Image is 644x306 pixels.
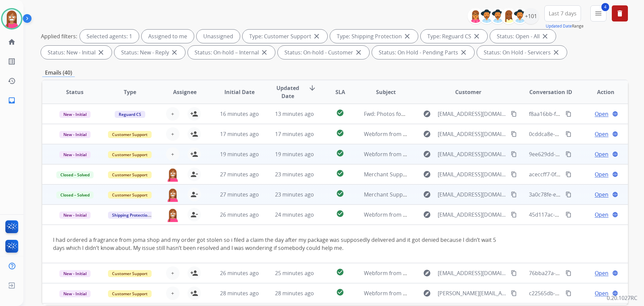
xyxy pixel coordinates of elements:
div: Unassigned [197,30,240,43]
button: + [166,127,179,141]
img: avatar [2,9,21,28]
mat-icon: content_copy [511,270,517,276]
mat-icon: close [552,48,560,56]
mat-icon: close [260,48,268,56]
img: agent-avatar [166,168,179,182]
mat-icon: list_alt [8,57,16,65]
span: + [171,130,174,138]
span: 28 minutes ago [275,290,314,297]
div: Status: On-hold – Internal [188,46,275,59]
span: 17 minutes ago [220,130,259,138]
mat-icon: explore [423,130,431,138]
span: Type [124,88,136,96]
mat-icon: explore [423,289,431,297]
span: + [171,110,174,118]
span: Conversation ID [529,88,572,96]
mat-icon: content_copy [566,171,572,177]
span: Webform from [EMAIL_ADDRESS][DOMAIN_NAME] on [DATE] [364,150,516,158]
mat-icon: explore [423,170,431,178]
span: Open [595,110,608,118]
span: Customer Support [108,131,152,138]
span: 17 minutes ago [275,130,314,138]
span: Webform from [EMAIL_ADDRESS][DOMAIN_NAME] on [DATE] [364,269,516,277]
div: Type: Reguard CS [421,30,487,43]
div: +101 [523,8,539,24]
mat-icon: person_add [190,150,198,158]
mat-icon: content_copy [566,290,572,296]
span: Customer Support [108,191,152,199]
span: [EMAIL_ADDRESS][DOMAIN_NAME] [438,269,507,277]
span: New - Initial [59,151,91,158]
mat-icon: close [355,48,363,56]
span: Subject [376,88,396,96]
mat-icon: content_copy [511,131,517,137]
span: aceccff7-0f81-451e-94c7-11f6327ff8af [529,171,622,178]
span: Customer Support [108,270,152,277]
span: 19 minutes ago [275,150,314,158]
mat-icon: language [612,111,618,117]
span: New - Initial [59,290,91,297]
span: Webform from [EMAIL_ADDRESS][DOMAIN_NAME] on [DATE] [364,211,516,218]
span: Shipping Protection [108,212,154,219]
span: New - Initial [59,131,91,138]
span: Open [595,269,608,277]
button: + [166,107,179,121]
div: Status: On Hold - Servicers [477,46,567,59]
mat-icon: language [612,131,618,137]
span: Open [595,211,608,219]
mat-icon: content_copy [566,212,572,218]
span: New - Initial [59,270,91,277]
mat-icon: content_copy [511,151,517,157]
span: Merchant Support #659879: How would you rate the support you received? [364,171,554,178]
span: Merchant Support #659882: How would you rate the support you received? [364,191,554,198]
div: Type: Customer Support [243,30,327,43]
mat-icon: explore [423,190,431,199]
mat-icon: language [612,270,618,276]
mat-icon: explore [423,269,431,277]
span: SLA [335,88,345,96]
span: 0cddca8e-836c-4e87-810a-650a5c871bad [529,130,632,138]
mat-icon: content_copy [511,290,517,296]
span: 23 minutes ago [275,171,314,178]
span: 27 minutes ago [220,191,259,198]
mat-icon: check_circle [336,109,344,117]
mat-icon: check_circle [336,189,344,198]
mat-icon: close [313,32,321,40]
span: Fwd: Photos for claim - recliner [364,110,442,118]
mat-icon: close [473,32,481,40]
span: 25 minutes ago [275,269,314,277]
mat-icon: explore [423,211,431,219]
span: New - Initial [59,212,91,219]
div: Assigned to me [142,30,194,43]
span: 9ee629dd-8f0f-4f80-a781-408615583f50 [529,150,628,158]
button: + [166,266,179,280]
div: Status: New - Reply [114,46,185,59]
span: [EMAIL_ADDRESS][DOMAIN_NAME] [438,170,507,178]
span: 28 minutes ago [220,290,259,297]
mat-icon: check_circle [336,129,344,137]
img: agent-avatar [166,208,179,222]
mat-icon: content_copy [511,191,517,198]
span: 76bba27a-01a0-4de4-a3cb-82c1656493f3 [529,269,632,277]
span: Closed – Solved [56,171,94,178]
mat-icon: content_copy [566,131,572,137]
button: 4 [590,5,606,21]
button: + [166,147,179,161]
span: Open [595,190,608,199]
span: Range [546,23,584,29]
span: Closed – Solved [56,191,94,199]
span: 19 minutes ago [220,150,259,158]
span: Assignee [173,88,197,96]
mat-icon: content_copy [566,151,572,157]
button: + [166,287,179,300]
span: 45d117ac-ef54-4c66-a259-5d483eda5757 [529,211,631,218]
mat-icon: check_circle [336,149,344,157]
mat-icon: person_add [190,130,198,138]
span: [EMAIL_ADDRESS][DOMAIN_NAME] [438,211,507,219]
span: Webform from [PERSON_NAME][EMAIL_ADDRESS][DOMAIN_NAME] on [DATE] [364,290,557,297]
mat-icon: explore [423,110,431,118]
mat-icon: language [612,290,618,296]
mat-icon: content_copy [566,270,572,276]
span: 13 minutes ago [275,110,314,118]
mat-icon: close [460,48,468,56]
